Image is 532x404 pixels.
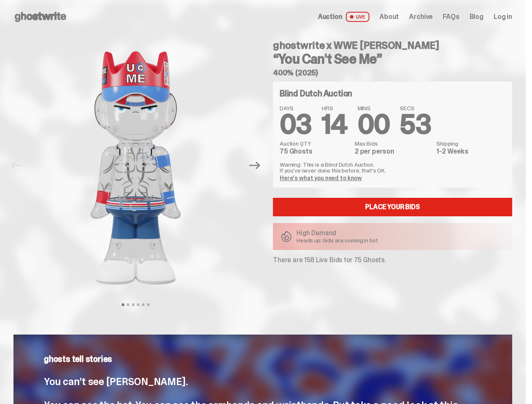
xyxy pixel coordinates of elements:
[297,230,378,237] p: High Demand
[280,141,350,146] dt: Auction QTY
[28,34,243,302] img: John_Cena_Hero_1.png
[322,105,348,111] span: HRS
[280,162,505,173] p: Warning: This is a Blind Dutch Auction. If you’ve never done this before, that’s OK.
[273,257,512,263] p: There are 158 Live Bids for 75 Ghosts.
[280,89,352,98] h4: Blind Dutch Auction
[273,40,512,50] h4: ghostwrite x WWE [PERSON_NAME]
[318,12,369,22] a: Auction LIVE
[122,303,124,306] button: View slide 1
[44,375,187,388] span: You can’t see [PERSON_NAME].
[132,303,134,306] button: View slide 3
[297,237,378,243] p: Heads up: bids are coming in hot
[494,13,512,20] a: Log in
[400,107,431,142] span: 53
[443,13,459,20] a: FAQs
[436,148,505,155] dd: 1-2 Weeks
[280,148,350,155] dd: 75 Ghosts
[358,107,390,142] span: 00
[280,105,312,111] span: DAYS
[346,12,370,22] span: LIVE
[436,141,505,146] dt: Shipping
[280,174,362,182] a: Here's what you need to know
[322,107,348,142] span: 14
[273,52,512,66] h3: “You Can't See Me”
[147,303,150,306] button: View slide 6
[318,13,342,20] span: Auction
[142,303,144,306] button: View slide 5
[127,303,129,306] button: View slide 2
[380,13,399,20] a: About
[280,107,312,142] span: 03
[44,355,482,363] p: ghosts tell stories
[355,141,431,146] dt: Max Bids
[246,156,264,175] button: Next
[409,13,433,20] a: Archive
[470,13,484,20] a: Blog
[358,105,390,111] span: MINS
[137,303,139,306] button: View slide 4
[355,148,431,155] dd: 2 per person
[400,105,431,111] span: SECS
[273,69,512,77] h5: 400% (2025)
[273,198,512,216] a: Place your Bids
